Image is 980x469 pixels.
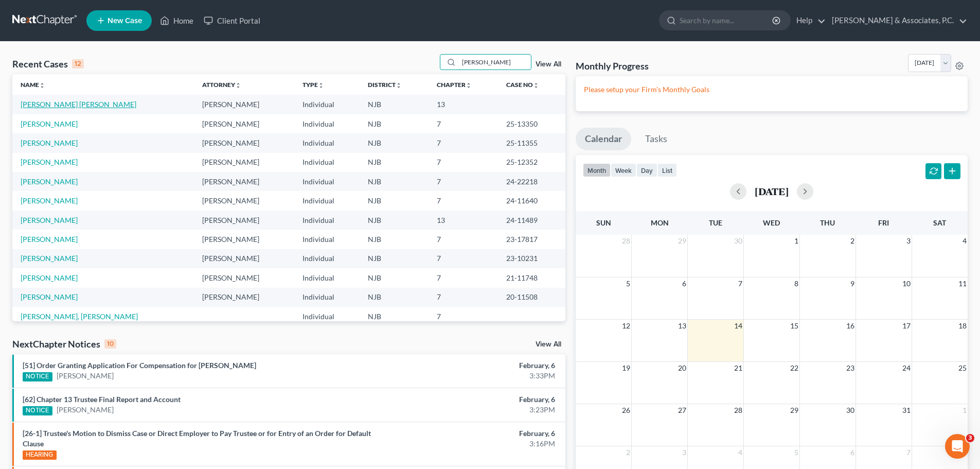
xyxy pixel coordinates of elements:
[901,404,912,416] span: 31
[194,114,294,133] td: [PERSON_NAME]
[737,277,743,290] span: 7
[294,307,360,326] td: Individual
[23,429,371,448] a: [26-1] Trustee's Motion to Dismiss Case or Direct Employer to Pay Trustee or for Entry of an Orde...
[680,11,774,30] input: Search by name...
[429,211,498,230] td: 13
[23,406,52,415] div: NOTICE
[194,211,294,230] td: [PERSON_NAME]
[202,81,241,89] a: Attorneyunfold_more
[733,404,743,416] span: 28
[733,320,743,332] span: 14
[845,404,856,416] span: 30
[820,218,835,227] span: Thu
[368,81,402,89] a: Districtunfold_more
[498,211,565,230] td: 24-11489
[576,60,649,72] h3: Monthly Progress
[23,361,256,370] a: [51] Order Granting Application For Compensation for [PERSON_NAME]
[21,138,78,147] a: [PERSON_NAME]
[194,191,294,210] td: [PERSON_NAME]
[104,339,116,349] div: 10
[755,186,789,197] h2: [DATE]
[384,360,555,371] div: February, 6
[294,153,360,172] td: Individual
[621,235,631,247] span: 28
[905,235,912,247] span: 3
[194,249,294,268] td: [PERSON_NAME]
[536,341,561,348] a: View All
[901,277,912,290] span: 10
[360,307,428,326] td: NJB
[584,84,959,95] p: Please setup your Firm's Monthly Goals
[429,133,498,152] td: 7
[621,320,631,332] span: 12
[498,249,565,268] td: 23-10231
[621,404,631,416] span: 26
[21,158,78,166] a: [PERSON_NAME]
[429,230,498,249] td: 7
[21,254,78,263] a: [PERSON_NAME]
[360,249,428,268] td: NJB
[466,82,472,89] i: unfold_more
[791,11,826,30] a: Help
[23,395,181,404] a: [62] Chapter 13 Trustee Final Report and Account
[429,95,498,114] td: 13
[429,288,498,307] td: 7
[429,172,498,191] td: 7
[849,235,856,247] span: 2
[429,191,498,210] td: 7
[21,119,78,128] a: [PERSON_NAME]
[194,133,294,152] td: [PERSON_NAME]
[384,371,555,381] div: 3:33PM
[194,95,294,114] td: [PERSON_NAME]
[294,288,360,307] td: Individual
[194,172,294,191] td: [PERSON_NAME]
[21,81,45,89] a: Nameunfold_more
[360,211,428,230] td: NJB
[360,268,428,287] td: NJB
[657,163,677,177] button: list
[961,235,968,247] span: 4
[72,59,84,68] div: 12
[878,218,889,227] span: Fri
[677,404,687,416] span: 27
[793,277,799,290] span: 8
[294,191,360,210] td: Individual
[360,288,428,307] td: NJB
[733,362,743,374] span: 21
[108,17,142,25] span: New Case
[21,292,78,301] a: [PERSON_NAME]
[384,405,555,415] div: 3:23PM
[360,230,428,249] td: NJB
[677,362,687,374] span: 20
[360,153,428,172] td: NJB
[318,82,324,89] i: unfold_more
[677,320,687,332] span: 13
[360,95,428,114] td: NJB
[583,163,611,177] button: month
[21,312,138,321] a: [PERSON_NAME], [PERSON_NAME]
[21,100,136,109] a: [PERSON_NAME] [PERSON_NAME]
[498,191,565,210] td: 24-11640
[21,196,78,205] a: [PERSON_NAME]
[12,338,116,350] div: NextChapter Notices
[733,235,743,247] span: 30
[39,82,45,89] i: unfold_more
[506,81,539,89] a: Case Nounfold_more
[23,372,52,381] div: NOTICE
[429,249,498,268] td: 7
[155,11,199,30] a: Home
[429,268,498,287] td: 7
[57,371,114,381] a: [PERSON_NAME]
[536,61,561,68] a: View All
[294,95,360,114] td: Individual
[194,153,294,172] td: [PERSON_NAME]
[498,153,565,172] td: 25-12352
[498,230,565,249] td: 23-17817
[957,277,968,290] span: 11
[793,446,799,459] span: 5
[235,82,241,89] i: unfold_more
[396,82,402,89] i: unfold_more
[845,320,856,332] span: 16
[302,81,324,89] a: Typeunfold_more
[576,128,631,150] a: Calendar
